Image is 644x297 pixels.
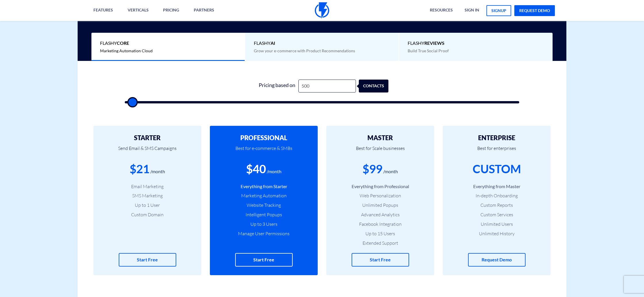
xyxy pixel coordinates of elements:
div: contacts [364,80,393,92]
li: Intelligent Popups [218,211,309,218]
li: Website Tracking [218,202,309,209]
li: SMS Marketing [102,192,193,199]
div: /month [267,168,281,175]
li: Up to 1 User [102,202,193,209]
span: Grow your e-commerce with Product Recommendations [254,48,355,53]
li: Custom Domain [102,211,193,218]
li: Custom Reports [451,202,542,209]
span: Flashy [408,40,544,47]
b: REVIEWS [424,40,444,46]
div: Pricing based on [255,80,298,92]
li: Unlimited Users [451,221,542,227]
a: Start Free [235,253,293,267]
div: $99 [363,161,382,177]
li: Up to 15 Users [335,230,425,237]
p: Best for enterprises [451,141,542,161]
span: Flashy [254,40,390,47]
li: Marketing Automation [218,192,309,199]
li: Everything from Professional [335,183,425,190]
h2: STARTER [102,134,193,141]
a: Start Free [119,253,176,267]
p: Best for Scale businesses [335,141,425,161]
a: Request Demo [468,253,526,267]
li: Custom Services [451,211,542,218]
div: /month [150,168,165,175]
li: Everything from Master [451,183,542,190]
li: Everything from Starter [218,183,309,190]
a: Start Free [352,253,409,267]
h2: MASTER [335,134,425,141]
li: Advanced Analytics [335,211,425,218]
li: Extended Support [335,240,425,246]
li: Email Marketing [102,183,193,190]
span: Build True Social Proof [408,48,449,53]
b: AI [271,40,275,46]
a: request demo [514,5,555,16]
a: signup [486,5,511,16]
h2: PROFESSIONAL [218,134,309,141]
li: In-depth Onboarding [451,192,542,199]
span: Marketing Automation Cloud [100,48,153,53]
div: $40 [246,161,266,177]
li: Unlimited History [451,230,542,237]
li: Web Personalization [335,192,425,199]
p: Best for e-commerce & SMBs [218,141,309,161]
li: Manage User Permissions [218,230,309,237]
b: Core [117,40,129,46]
div: /month [383,168,398,175]
li: Facebook Integration [335,221,425,227]
p: Send Email & SMS Campaigns [102,141,193,161]
div: $21 [130,161,149,177]
li: Unlimited Popups [335,202,425,209]
h2: ENTERPRISE [451,134,542,141]
div: CUSTOM [473,161,521,177]
span: Flashy [100,40,236,47]
li: Up to 3 Users [218,221,309,227]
